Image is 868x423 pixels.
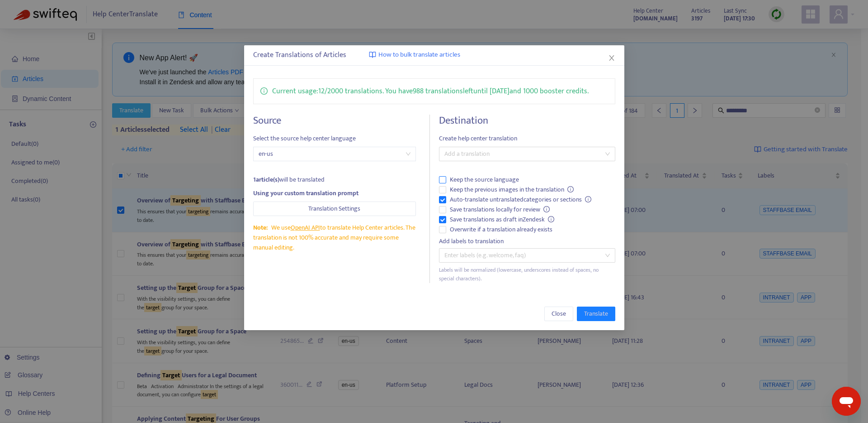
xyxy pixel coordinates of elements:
[369,51,376,58] img: image-link
[446,205,553,215] span: Save translations locally for review
[567,186,574,192] span: info-circle
[446,175,522,185] span: Keep the source language
[439,115,615,127] h4: Destination
[369,50,460,60] a: How to bulk translate articles
[253,202,416,216] button: Translation Settings
[543,206,550,212] span: info-circle
[446,225,556,235] span: Overwrite if a translation already exists
[253,174,279,185] strong: 1 article(s)
[260,86,268,95] span: info-circle
[551,309,566,319] span: Close
[548,216,554,222] span: info-circle
[253,134,416,144] span: Select the source help center language
[585,196,591,202] span: info-circle
[272,86,589,97] p: Current usage: 12 / 2000 translations . You have 988 translations left until [DATE] and 1000 boos...
[253,188,416,198] div: Using your custom translation prompt
[259,147,410,161] span: en-us
[446,185,577,195] span: Keep the previous images in the translation
[446,215,558,225] span: Save translations as draft in Zendesk
[253,175,416,185] div: will be translated
[253,115,416,127] h4: Source
[253,223,416,253] div: We use to translate Help Center articles. The translation is not 100% accurate and may require so...
[439,266,615,283] div: Labels will be normalized (lowercase, underscores instead of spaces, no special characters).
[253,222,268,233] span: Note:
[290,222,320,233] a: OpenAI API
[576,307,615,321] button: Translate
[544,307,573,321] button: Close
[446,195,595,205] span: Auto-translate untranslated categories or sections
[308,204,360,214] span: Translation Settings
[608,54,615,62] span: close
[439,134,615,144] span: Create help center translation
[253,50,615,61] div: Create Translations of Articles
[832,387,861,416] iframe: Button to launch messaging window
[606,53,616,63] button: Close
[439,236,615,246] div: Add labels to translation
[378,50,460,60] span: How to bulk translate articles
